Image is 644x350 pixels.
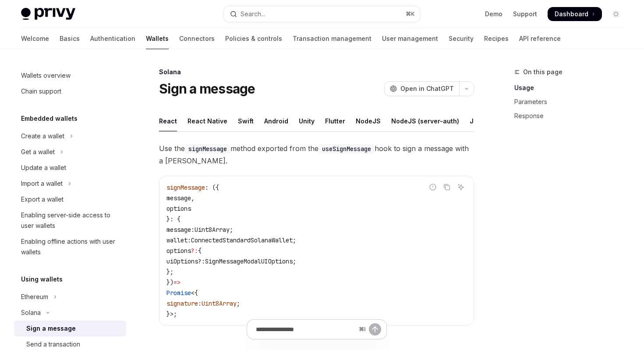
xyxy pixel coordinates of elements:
[513,10,537,18] a: Support
[514,109,630,123] a: Response
[166,278,173,286] span: })
[14,68,126,83] a: Wallets overview
[166,247,191,255] span: options
[14,83,126,99] a: Chain support
[60,28,80,49] a: Basics
[159,111,177,131] div: React
[14,234,126,260] a: Enabling offline actions with user wallets
[166,226,195,234] span: message:
[173,278,180,286] span: =>
[21,162,66,173] div: Update a wallet
[485,10,502,18] a: Demo
[406,11,415,18] span: ⌘ K
[548,7,602,21] a: Dashboard
[21,178,63,189] div: Import a wallet
[523,67,563,77] span: On this page
[369,323,381,336] button: Send message
[484,28,509,49] a: Recipes
[21,113,78,124] h5: Embedded wallets
[21,210,121,231] div: Enabling server-side access to user wallets
[14,207,126,234] a: Enabling server-side access to user wallets
[21,86,61,97] div: Chain support
[14,289,126,305] button: Toggle Ethereum section
[470,111,485,131] div: Java
[191,289,198,297] span: <{
[159,142,474,167] span: Use the method exported from the hook to sign a message with a [PERSON_NAME].
[449,28,474,49] a: Security
[198,299,202,307] span: :
[293,257,296,265] span: ;
[191,194,195,202] span: ,
[166,184,205,191] span: signMessage
[514,81,630,95] a: Usage
[21,28,49,49] a: Welcome
[21,194,64,205] div: Export a wallet
[14,160,126,176] a: Update a wallet
[14,305,126,321] button: Toggle Solana section
[159,81,255,97] h1: Sign a message
[427,181,439,193] button: Report incorrect code
[205,257,293,265] span: SignMessageModalUIOptions
[188,236,191,244] span: :
[166,299,198,307] span: signature
[21,8,75,20] img: light logo
[514,95,630,109] a: Parameters
[237,299,240,307] span: ;
[202,257,205,265] span: :
[21,131,64,141] div: Create a wallet
[384,81,459,96] button: Open in ChatGPT
[14,144,126,160] button: Toggle Get a wallet section
[225,28,282,49] a: Policies & controls
[400,84,454,93] span: Open in ChatGPT
[166,310,177,318] span: }>;
[90,28,135,49] a: Authentication
[609,7,623,21] button: Toggle dark mode
[256,320,355,339] input: Ask a question...
[26,339,80,350] div: Send a transaction
[166,236,188,244] span: wallet
[14,128,126,144] button: Toggle Create a wallet section
[391,111,459,131] div: NodeJS (server-auth)
[179,28,215,49] a: Connectors
[14,321,126,336] a: Sign a message
[230,226,233,234] span: ;
[555,10,588,18] span: Dashboard
[205,184,219,191] span: : ({
[191,236,293,244] span: ConnectedStandardSolanaWallet
[166,205,191,213] span: options
[293,28,372,49] a: Transaction management
[159,68,474,76] div: Solana
[146,28,169,49] a: Wallets
[238,111,254,131] div: Swift
[202,299,237,307] span: Uint8Array
[166,257,202,265] span: uiOptions?
[293,236,296,244] span: ;
[224,6,420,22] button: Open search
[14,176,126,191] button: Toggle Import a wallet section
[21,70,71,81] div: Wallets overview
[21,147,55,157] div: Get a wallet
[198,247,202,255] span: {
[166,194,191,202] span: message
[26,323,76,334] div: Sign a message
[21,307,41,318] div: Solana
[241,9,265,19] div: Search...
[166,215,180,223] span: }: {
[318,144,375,154] code: useSignMessage
[188,111,227,131] div: React Native
[21,274,63,285] h5: Using wallets
[356,111,381,131] div: NodeJS
[264,111,288,131] div: Android
[14,191,126,207] a: Export a wallet
[455,181,467,193] button: Ask AI
[21,292,48,302] div: Ethereum
[191,247,198,255] span: ?:
[166,268,173,276] span: };
[195,226,230,234] span: Uint8Array
[299,111,315,131] div: Unity
[441,181,453,193] button: Copy the contents from the code block
[166,289,191,297] span: Promise
[519,28,561,49] a: API reference
[325,111,345,131] div: Flutter
[185,144,230,154] code: signMessage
